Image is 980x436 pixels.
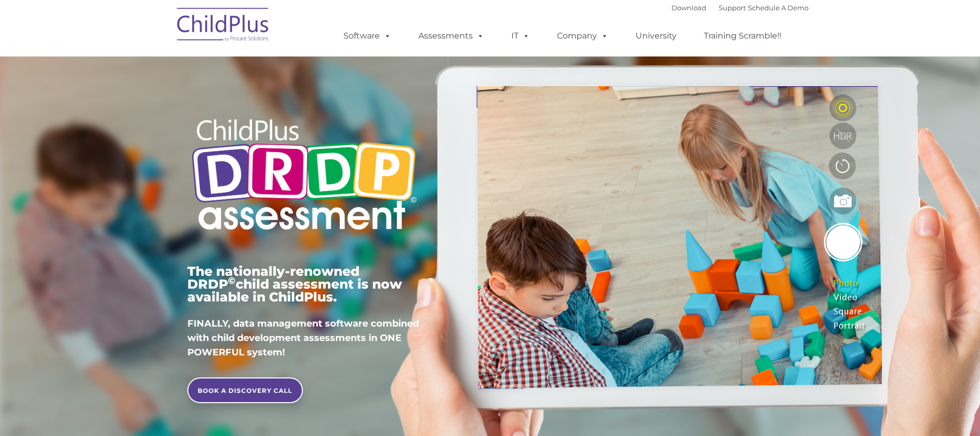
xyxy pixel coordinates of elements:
span: The nationally-renowned DRDP child assessment is now available in ChildPlus. [187,263,402,305]
a: University [625,26,687,46]
a: Software [333,26,401,46]
a: IT [501,26,540,46]
a: Company [547,26,619,46]
sup: © [228,275,236,287]
a: Training Scramble!! [694,26,792,46]
img: Copyright - DRDP Logo Light [187,105,420,247]
a: Assessments [408,26,494,46]
a: Download [671,4,706,12]
span: FINALLY, data management software combined with child development assessments in ONE POWERFUL sys... [187,318,419,358]
a: Support [719,4,746,12]
a: BOOK A DISCOVERY CALL [187,377,303,403]
a: Schedule A Demo [748,4,809,12]
font: | [671,4,809,12]
img: ChildPlus by Procare Solutions [172,1,275,52]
